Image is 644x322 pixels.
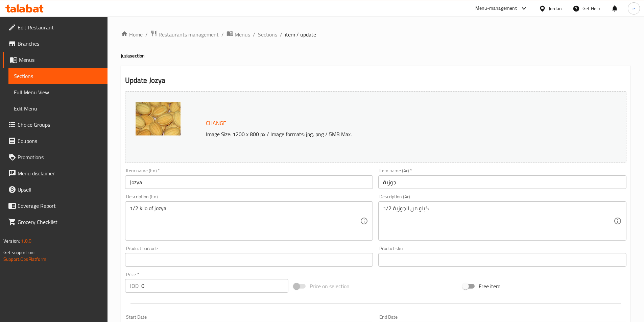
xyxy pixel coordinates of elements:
span: Change [206,118,226,128]
img: mmw_638042321880161022 [136,102,181,135]
span: Free item [479,282,500,290]
a: Sections [8,68,108,84]
button: Change [203,116,229,130]
textarea: 1/2 كيلو من الجوزية [383,205,614,237]
input: Please enter product sku [378,253,626,267]
span: item / update [285,30,316,39]
p: Image Size: 1200 x 800 px / Image formats: jpg, png / 5MB Max. [203,130,564,138]
div: Menu-management [475,4,517,13]
nav: breadcrumb [121,30,630,39]
span: Get support on: [3,248,34,257]
span: Menus [19,56,102,64]
textarea: 1/2 kilo of jozya [130,205,360,237]
span: e [633,5,635,12]
li: / [145,30,148,39]
a: Menus [226,30,250,39]
input: Please enter product barcode [125,253,373,267]
span: Edit Restaurant [18,23,102,31]
span: Full Menu View [14,88,102,96]
h2: Update Jozya [125,75,626,85]
a: Edit Restaurant [3,19,108,35]
span: Price on selection [310,282,350,290]
a: Promotions [3,149,108,165]
input: Enter name En [125,175,373,189]
span: Sections [14,72,102,80]
input: Please enter price [141,279,289,293]
span: Upsell [18,185,102,194]
input: Enter name Ar [378,175,626,189]
span: Edit Menu [14,104,102,113]
span: Branches [18,40,102,48]
a: Restaurants management [150,30,219,39]
span: 1.0.0 [21,237,31,245]
span: Menus [235,30,250,39]
h4: juzia section [121,52,630,59]
span: Version: [3,237,20,245]
a: Menu disclaimer [3,165,108,181]
a: Sections [258,30,277,39]
a: Coupons [3,133,108,149]
p: JOD [130,282,139,290]
li: / [280,30,282,39]
span: Grocery Checklist [18,218,102,226]
span: Coupons [18,137,102,145]
a: Home [121,30,143,39]
a: Grocery Checklist [3,214,108,230]
div: Jordan [549,5,562,12]
a: Menus [3,52,108,68]
a: Choice Groups [3,117,108,133]
span: Restaurants management [159,30,219,39]
li: / [221,30,224,39]
a: Support.OpsPlatform [3,255,46,264]
a: Full Menu View [8,84,108,100]
li: / [253,30,255,39]
a: Edit Menu [8,100,108,117]
a: Branches [3,35,108,52]
a: Coverage Report [3,198,108,214]
span: Choice Groups [18,121,102,129]
a: Upsell [3,181,108,198]
span: Menu disclaimer [18,169,102,177]
span: Coverage Report [18,202,102,210]
span: Promotions [18,153,102,161]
